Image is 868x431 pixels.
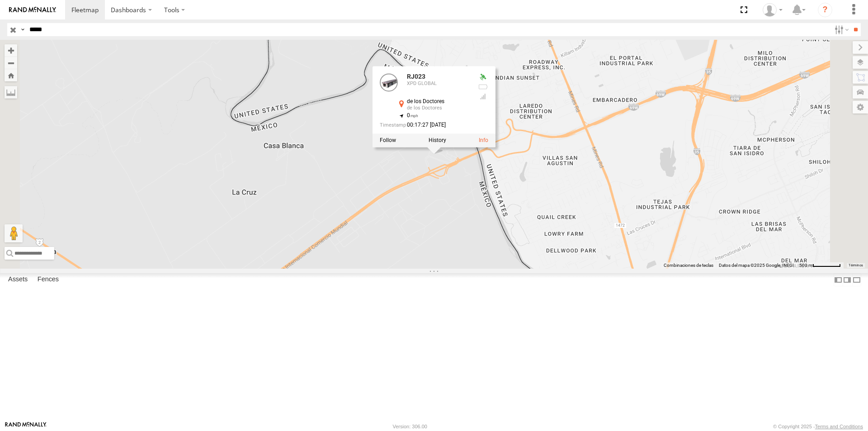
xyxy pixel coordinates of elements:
[5,44,17,57] button: Zoom in
[33,274,63,286] label: Fences
[393,424,427,429] div: Version: 306.00
[834,273,843,286] label: Dock Summary Table to the Left
[5,224,23,242] button: Arrastra al hombrecito al mapa para abrir Street View
[4,274,32,286] label: Assets
[849,263,863,267] a: Términos (se abre en una nueva pestaña)
[407,81,470,87] div: XPD GLOBAL
[818,3,832,17] i: ?
[852,273,861,286] label: Hide Summary Table
[815,424,863,429] a: Terms and Conditions
[5,86,17,99] label: Measure
[407,106,470,111] div: de los Doctores
[407,113,418,119] span: 0
[759,3,786,17] div: Jose Anaya
[843,273,852,286] label: Dock Summary Table to the Right
[477,93,488,100] div: Last Event GSM Signal Strength
[407,73,470,80] div: RJ023
[479,137,488,144] a: View Asset Details
[831,23,850,36] label: Search Filter Options
[853,101,868,114] label: Map Settings
[5,422,47,431] a: Visit our Website
[5,69,17,81] button: Zoom Home
[380,123,470,128] div: Date/time of location update
[664,262,713,269] button: Combinaciones de teclas
[799,263,812,268] span: 500 m
[407,99,470,104] div: de los Doctores
[380,137,396,144] label: Realtime tracking of Asset
[19,23,26,36] label: Search Query
[773,424,863,429] div: © Copyright 2025 -
[797,262,844,269] button: Escala del mapa: 500 m por 59 píxeles
[477,83,488,90] div: No battery health information received from this device.
[5,57,17,69] button: Zoom out
[429,137,446,144] label: View Asset History
[719,263,794,268] span: Datos del mapa ©2025 Google, INEGI
[477,73,488,81] div: Valid GPS Fix
[9,7,56,13] img: rand-logo.svg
